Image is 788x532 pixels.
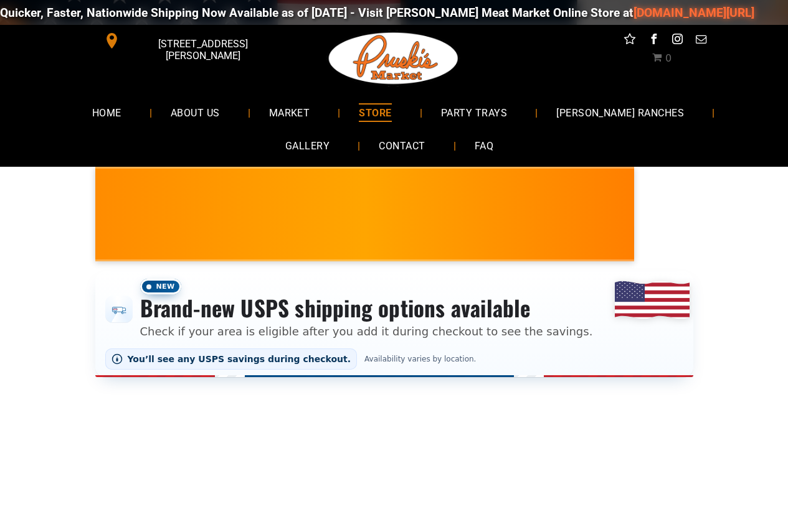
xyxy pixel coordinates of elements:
span: You’ll see any USPS savings during checkout. [128,354,351,364]
a: ABOUT US [152,96,239,129]
span: New [140,279,181,294]
a: [PERSON_NAME] RANCHES [538,96,703,129]
h3: Brand-new USPS shipping options available [140,294,593,322]
a: CONTACT [360,129,444,162]
a: GALLERY [267,129,348,162]
p: Check if your area is eligible after you add it during checkout to see the savings. [140,323,593,340]
a: STORE [340,96,410,129]
a: [STREET_ADDRESS][PERSON_NAME] [95,31,286,50]
a: email [693,31,709,50]
a: instagram [669,31,685,50]
span: [STREET_ADDRESS][PERSON_NAME] [122,32,283,68]
a: Social network [622,31,638,50]
span: Availability varies by location. [362,355,478,363]
div: Shipping options announcement [95,271,693,377]
a: PARTY TRAYS [422,96,526,129]
a: FAQ [456,129,512,162]
span: 0 [665,52,672,64]
a: [DOMAIN_NAME][URL] [630,6,751,20]
a: facebook [645,31,662,50]
a: MARKET [250,96,329,129]
img: Pruski-s+Market+HQ+Logo2-1920w.png [326,25,461,92]
a: HOME [74,96,140,129]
